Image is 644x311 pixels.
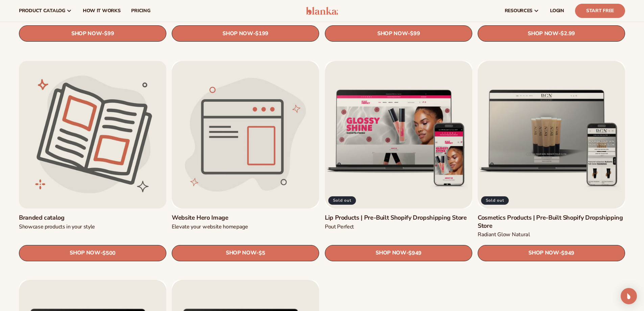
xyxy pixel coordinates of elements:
span: $5 [259,250,265,256]
span: SHOP NOW [222,30,253,37]
span: LOGIN [550,8,564,14]
span: SHOP NOW [70,250,100,256]
span: SHOP NOW [377,30,408,37]
span: $99 [410,31,420,37]
span: SHOP NOW [528,250,559,256]
img: logo [306,7,338,15]
a: Cosmetics Products | Pre-Built Shopify Dropshipping Store [478,214,625,230]
div: Open Intercom Messenger [621,288,637,304]
span: resources [505,8,532,14]
a: SHOP NOW- $99 [325,26,472,42]
span: $500 [102,250,116,256]
span: pricing [131,8,150,14]
span: SHOP NOW [226,250,256,256]
a: SHOP NOW- $5 [172,245,319,261]
span: How It Works [83,8,121,14]
a: Lip Products | Pre-Built Shopify Dropshipping Store [325,214,472,222]
a: Website Hero Image [172,214,319,222]
span: $199 [256,31,269,37]
span: $949 [561,250,574,256]
span: $949 [408,250,422,256]
span: product catalog [19,8,65,14]
a: SHOP NOW- $500 [19,245,166,261]
a: Start Free [575,4,625,18]
a: SHOP NOW- $199 [172,26,319,42]
span: SHOP NOW [376,250,406,256]
span: SHOP NOW [71,30,102,37]
a: SHOP NOW- $2.99 [478,26,625,42]
span: $99 [104,31,114,37]
a: SHOP NOW- $949 [478,245,625,261]
a: Branded catalog [19,214,166,222]
span: $2.99 [560,31,575,37]
a: SHOP NOW- $99 [19,26,166,42]
a: SHOP NOW- $949 [325,245,472,261]
span: SHOP NOW [528,30,558,37]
